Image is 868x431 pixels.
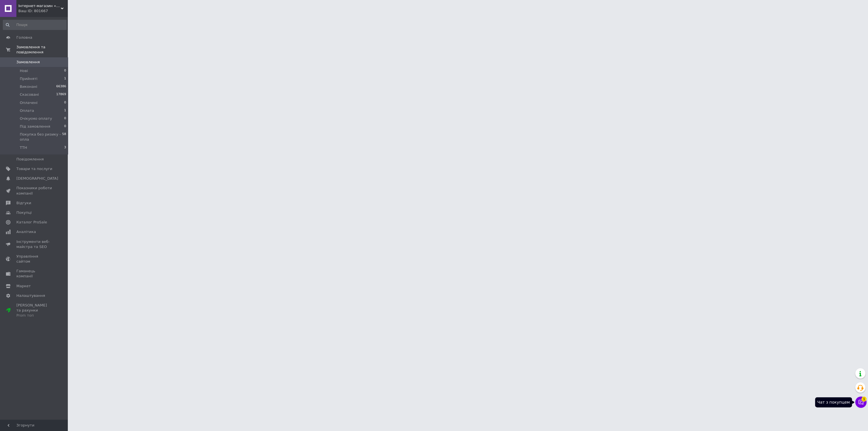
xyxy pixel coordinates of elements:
[64,124,66,129] span: 0
[20,145,27,150] span: ТТН
[20,76,37,81] span: Прийняті
[16,201,31,206] span: Відгуки
[20,92,39,97] span: Скасовані
[16,293,45,298] span: Налаштування
[64,116,66,121] span: 0
[18,3,61,8] span: Інтернет-магазин «ITgoods»
[20,132,62,142] span: Покупка без ризику - опла
[16,269,52,279] span: Гаманець компанії
[20,84,37,89] span: Виконані
[16,157,44,162] span: Повідомлення
[18,8,68,14] div: Ваш ID: 801667
[16,229,36,234] span: Аналітика
[56,84,66,89] span: 66386
[855,397,867,408] button: Чат з покупцем1
[16,313,52,318] div: Prom топ
[16,176,58,181] span: [DEMOGRAPHIC_DATA]
[56,92,66,97] span: 17869
[16,254,52,264] span: Управління сайтом
[3,20,67,30] input: Пошук
[16,303,52,318] span: [PERSON_NAME] та рахунки
[16,284,31,289] span: Маркет
[16,35,32,40] span: Головна
[20,68,28,73] span: Нові
[20,124,50,129] span: Під замовлення
[20,116,52,121] span: Очікуємо оплату
[64,76,66,81] span: 1
[64,100,66,105] span: 0
[16,186,52,196] span: Показники роботи компанії
[16,210,32,215] span: Покупці
[20,100,38,105] span: Оплачені
[16,60,40,65] span: Замовлення
[862,395,867,400] span: 1
[815,397,852,407] div: Чат з покупцем
[62,132,66,142] span: 58
[16,239,52,249] span: Інструменти веб-майстра та SEO
[64,145,66,150] span: 3
[64,108,66,113] span: 1
[16,45,68,55] span: Замовлення та повідомлення
[64,68,66,73] span: 0
[20,108,34,113] span: Оплата
[16,166,52,171] span: Товари та послуги
[16,220,47,225] span: Каталог ProSale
